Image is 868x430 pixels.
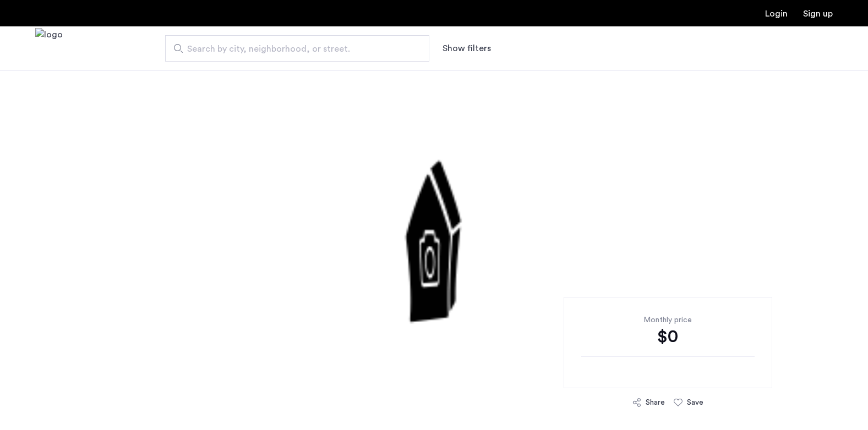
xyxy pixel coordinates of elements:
a: Registration [803,9,833,18]
div: Monthly price [581,315,755,326]
div: $0 [581,326,755,348]
button: Show or hide filters [443,42,491,55]
a: Login [765,9,788,18]
img: 2.gif [156,70,712,400]
div: Save [687,397,703,408]
div: Share [646,397,665,408]
a: Cazamio Logo [35,28,63,69]
span: Search by city, neighborhood, or street. [187,42,398,56]
img: logo [35,28,63,69]
input: Apartment Search [165,35,429,62]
